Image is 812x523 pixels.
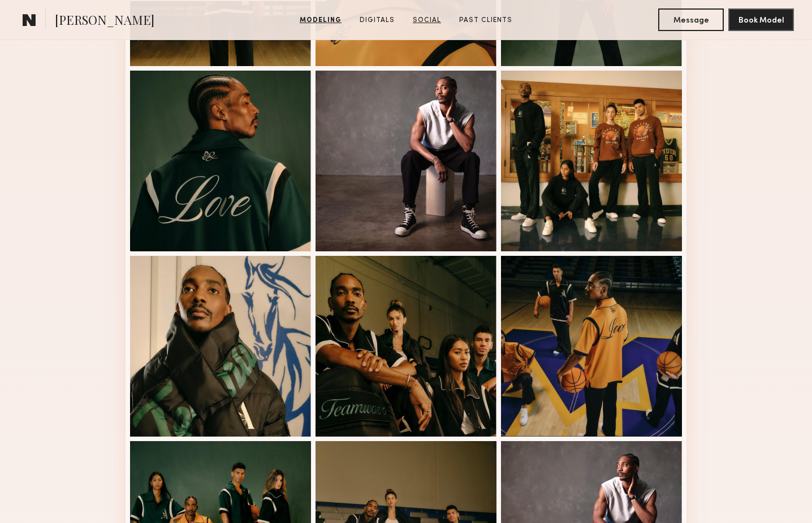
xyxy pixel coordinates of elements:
[355,15,399,25] a: Digitals
[658,8,724,31] button: Message
[295,15,346,25] a: Modeling
[408,15,446,25] a: Social
[728,15,794,24] a: Book Model
[55,11,154,31] span: [PERSON_NAME]
[728,8,794,31] button: Book Model
[455,15,517,25] a: Past Clients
